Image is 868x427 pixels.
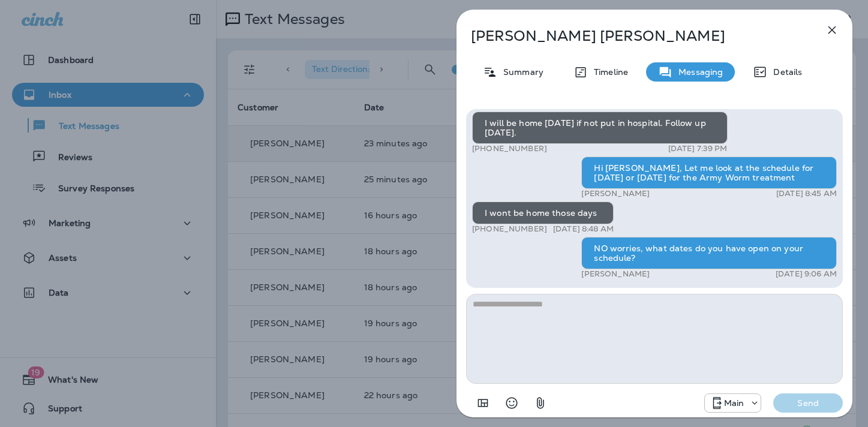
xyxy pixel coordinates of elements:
p: [PHONE_NUMBER] [472,224,547,234]
p: Messaging [672,67,723,77]
div: Hi [PERSON_NAME], Let me look at the schedule for [DATE] or [DATE] for the Army Worm treatment [581,157,837,189]
p: Main [724,398,744,408]
p: [PHONE_NUMBER] [472,144,547,154]
p: Details [767,67,802,77]
button: Select an emoji [500,391,524,415]
p: [DATE] 7:39 PM [668,144,728,154]
button: Add in a premade template [471,391,495,415]
div: +1 (817) 482-3792 [705,396,761,410]
p: Summary [497,67,543,77]
p: [PERSON_NAME] [PERSON_NAME] [471,28,798,44]
p: [PERSON_NAME] [581,189,650,199]
p: [DATE] 8:45 AM [776,189,837,199]
div: NO worries, what dates do you have open on your schedule? [581,237,837,269]
div: I will be home [DATE] if not put in hospital. Follow up [DATE]. [472,112,728,144]
div: I wont be home those days [472,202,614,224]
p: [DATE] 8:48 AM [553,224,614,234]
p: [DATE] 9:06 AM [776,269,837,279]
p: [PERSON_NAME] [581,269,650,279]
p: Timeline [588,67,628,77]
